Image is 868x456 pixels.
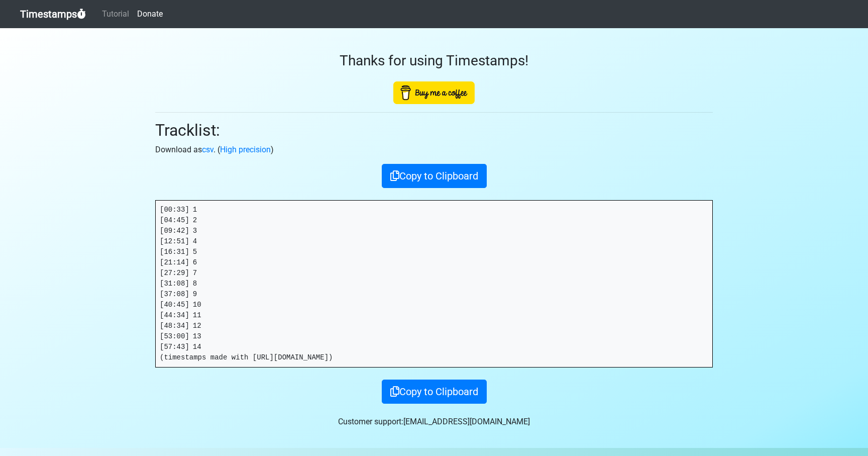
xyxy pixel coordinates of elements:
a: Donate [133,4,167,24]
h2: Tracklist: [155,121,713,140]
a: Timestamps [20,4,86,24]
button: Copy to Clipboard [382,164,487,188]
a: csv [202,145,213,154]
h3: Thanks for using Timestamps! [155,52,713,69]
a: Tutorial [98,4,133,24]
pre: [00:33] 1 [04:45] 2 [09:42] 3 [12:51] 4 [16:31] 5 [21:14] 6 [27:29] 7 [31:08] 8 [37:08] 9 [40:45]... [156,201,712,367]
img: Buy Me A Coffee [393,81,475,104]
a: High precision [220,145,271,154]
p: Download as . ( ) [155,144,713,156]
button: Copy to Clipboard [382,380,487,404]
